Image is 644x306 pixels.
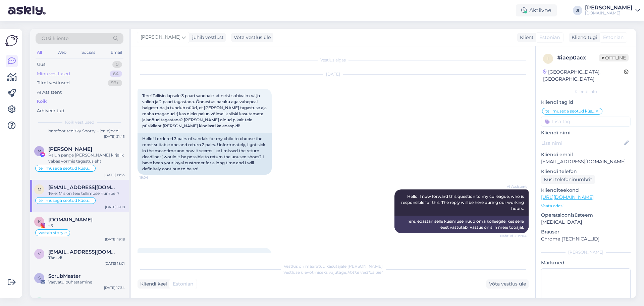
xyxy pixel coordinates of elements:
[104,172,125,177] div: [DATE] 19:53
[48,190,125,196] div: Tere! Mis on teie tellimuse number?
[39,166,92,170] span: tellimusega seotud küsumus
[573,6,582,15] div: JI
[500,233,527,238] span: Nähtud ✓ 19:04
[56,48,68,57] div: Web
[486,279,529,289] div: Võta vestlus üle
[569,34,597,41] div: Klienditugi
[37,107,64,114] div: Arhiveeritud
[38,219,41,224] span: K
[39,231,67,235] span: vastab storyle
[5,34,18,47] img: Askly Logo
[541,235,631,243] p: Chrome [TECHNICAL_ID]
[110,71,122,77] div: 64
[38,148,41,154] span: M
[541,117,631,127] input: Lisa tag
[38,275,41,280] span: S
[105,261,125,266] div: [DATE] 18:01
[541,194,594,200] a: [URL][DOMAIN_NAME]
[48,184,118,190] span: mirjamjaamees@gmail.com
[105,237,125,242] div: [DATE] 19:18
[541,259,631,266] p: Märkmed
[37,80,70,86] div: Tiimi vestlused
[141,34,180,41] span: [PERSON_NAME]
[48,152,125,164] div: Palun pange [PERSON_NAME] kirjalik vabas vormis tagastusleht
[541,249,631,255] div: [PERSON_NAME]
[541,158,631,165] p: [EMAIL_ADDRESS][DOMAIN_NAME]
[516,4,557,16] div: Aktiivne
[65,119,94,125] span: Kõik vestlused
[48,273,80,279] span: ScrubMaster
[541,203,631,209] p: Vaata edasi ...
[585,5,633,10] div: [PERSON_NAME]
[140,175,165,180] span: 19:04
[48,146,92,152] span: Mirjam Jäämees
[48,279,125,285] div: Vaevatu puhastamine
[541,89,631,95] div: Kliendi info
[48,223,125,229] div: <3
[112,61,122,68] div: 0
[138,280,167,288] div: Kliendi keel
[541,187,631,194] p: Klienditeekond
[283,270,383,275] span: Vestluse ülevõtmiseks vajutage
[48,255,125,261] div: Tänud!
[142,93,268,128] span: Tere! Tellisin lapsele 3 paari sandaale, et neist sobivaim välja valida ja 2 paari tagastada. Õnn...
[603,34,624,41] span: Estonian
[346,270,383,275] i: „Võtke vestlus üle”
[37,61,45,68] div: Uus
[394,216,529,233] div: Tere, edastan selle küsimuse nüüd oma kolleegile, kes selle eest vastutab. Vastus on siin meie tö...
[48,297,74,303] span: #vfuyblaq
[539,34,560,41] span: Estonian
[173,280,193,288] span: Estonian
[599,54,629,61] span: Offline
[108,80,122,86] div: 99+
[39,199,92,203] span: tellimusega seotud küsumus
[541,99,631,106] p: Kliendi tag'id
[541,212,631,219] p: Operatsioonisüsteem
[38,187,41,192] span: m
[104,134,125,139] div: [DATE] 21:45
[541,129,631,136] p: Kliendi nimi
[585,5,640,16] a: [PERSON_NAME][DOMAIN_NAME]
[105,205,125,210] div: [DATE] 19:18
[557,54,599,62] div: # iaep0acx
[38,251,41,256] span: v
[138,71,529,77] div: [DATE]
[517,34,534,41] div: Klient
[37,71,70,77] div: Minu vestlused
[541,151,631,158] p: Kliendi email
[138,57,529,63] div: Vestlus algas
[545,109,595,113] span: tellimusega seotud küsumus
[541,175,595,184] div: Küsi telefoninumbrit
[231,33,273,42] div: Võta vestlus üle
[104,285,125,290] div: [DATE] 17:34
[80,48,97,57] div: Socials
[36,48,43,57] div: All
[541,219,631,226] p: [MEDICAL_DATA]
[142,252,268,263] span: Tegelikult ei ole mul 2 nädalat kätte saamisest veel möödunud ka - [PERSON_NAME] paki kätte 26.08.
[42,35,68,42] span: Otsi kliente
[284,264,383,269] span: Vestlus on määratud kasutajale [PERSON_NAME]
[585,10,633,16] div: [DOMAIN_NAME]
[543,69,624,83] div: [GEOGRAPHIC_DATA], [GEOGRAPHIC_DATA]
[547,56,549,61] span: i
[501,184,527,189] span: AI Assistent
[138,133,272,175] div: Hello! I ordered 3 pairs of sandals for my child to choose the most suitable one and return 2 pai...
[37,98,47,105] div: Kõik
[541,228,631,235] p: Brauser
[401,194,525,211] span: Hello, I now forward this question to my colleague, who is responsible for this. The reply will b...
[109,48,123,57] div: Email
[37,89,62,96] div: AI Assistent
[541,168,631,175] p: Kliendi telefon
[541,139,623,147] input: Lisa nimi
[48,217,93,223] span: KOEL.SHOES
[48,249,118,255] span: veberit@gmail.com
[190,34,224,41] div: juhib vestlust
